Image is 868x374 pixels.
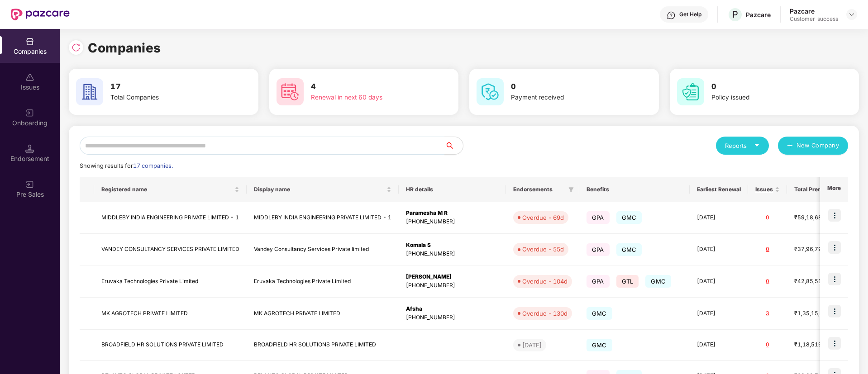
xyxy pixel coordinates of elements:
[690,298,748,330] td: [DATE]
[787,177,847,202] th: Total Premium
[690,330,748,361] td: [DATE]
[794,309,839,318] div: ₹1,35,15,875.76
[399,177,506,202] th: HR details
[25,37,34,46] img: svg+xml;base64,PHN2ZyBpZD0iQ29tcGFuaWVzIiB4bWxucz0iaHR0cDovL3d3dy53My5vcmcvMjAwMC9zdmciIHdpZHRoPS...
[247,330,399,361] td: BROADFIELD HR SOLUTIONS PRIVATE LIMITED
[94,298,247,330] td: MK AGROTECH PRIVATE LIMITED
[76,78,103,105] img: svg+xml;base64,PHN2ZyB4bWxucz0iaHR0cDovL3d3dy53My5vcmcvMjAwMC9zdmciIHdpZHRoPSI2MCIgaGVpZ2h0PSI2MC...
[444,142,463,149] span: search
[755,213,780,222] div: 0
[254,186,385,193] span: Display name
[794,277,839,286] div: ₹42,85,519.76
[732,9,738,20] span: P
[406,209,499,218] div: Paramesha M R
[477,78,504,105] img: svg+xml;base64,PHN2ZyB4bWxucz0iaHR0cDovL3d3dy53My5vcmcvMjAwMC9zdmciIHdpZHRoPSI2MCIgaGVpZ2h0PSI2MC...
[133,162,173,169] span: 17 companies.
[94,202,247,234] td: MIDDLEBY INDIA ENGINEERING PRIVATE LIMITED - 1
[522,341,542,350] div: [DATE]
[690,202,748,234] td: [DATE]
[616,275,639,288] span: GTL
[828,305,841,317] img: icon
[247,177,399,202] th: Display name
[828,273,841,285] img: icon
[794,341,839,349] div: ₹1,18,519.2
[711,81,825,93] h3: 0
[820,177,848,202] th: More
[725,141,760,150] div: Reports
[406,241,499,250] div: Komala S
[794,213,839,222] div: ₹59,18,680.58
[522,245,564,254] div: Overdue - 55d
[72,43,81,52] img: svg+xml;base64,PHN2ZyBpZD0iUmVsb2FkLTMyeDMyIiB4bWxucz0iaHR0cDovL3d3dy53My5vcmcvMjAwMC9zdmciIHdpZH...
[754,142,760,148] span: caret-down
[247,234,399,266] td: Vandey Consultancy Services Private limited
[667,11,676,20] img: svg+xml;base64,PHN2ZyBpZD0iSGVscC0zMngzMiIgeG1sbnM9Imh0dHA6Ly93d3cudzMub3JnLzIwMDAvc3ZnIiB3aWR0aD...
[755,186,773,193] span: Issues
[690,234,748,266] td: [DATE]
[513,186,565,193] span: Endorsements
[406,250,499,258] div: [PHONE_NUMBER]
[616,243,642,256] span: GMC
[522,213,564,222] div: Overdue - 69d
[11,9,70,20] img: New Pazcare Logo
[277,78,304,105] img: svg+xml;base64,PHN2ZyB4bWxucz0iaHR0cDovL3d3dy53My5vcmcvMjAwMC9zdmciIHdpZHRoPSI2MCIgaGVpZ2h0PSI2MC...
[406,305,499,313] div: Afsha
[522,277,568,286] div: Overdue - 104d
[587,307,612,320] span: GMC
[511,93,625,103] div: Payment received
[755,309,780,318] div: 3
[311,93,425,103] div: Renewal in next 60 days
[748,177,787,202] th: Issues
[587,211,610,224] span: GPA
[247,298,399,330] td: MK AGROTECH PRIVATE LIMITED
[690,177,748,202] th: Earliest Renewal
[794,186,833,193] span: Total Premium
[406,281,499,290] div: [PHONE_NUMBER]
[94,330,247,361] td: BROADFIELD HR SOLUTIONS PRIVATE LIMITED
[794,245,839,254] div: ₹37,96,798.68
[94,265,247,298] td: Eruvaka Technologies Private Limited
[88,38,161,58] h1: Companies
[94,234,247,266] td: VANDEY CONSULTANCY SERVICES PRIVATE LIMITED
[616,211,642,224] span: GMC
[406,313,499,322] div: [PHONE_NUMBER]
[406,218,499,226] div: [PHONE_NUMBER]
[101,186,233,193] span: Registered name
[828,241,841,254] img: icon
[848,11,855,18] img: svg+xml;base64,PHN2ZyBpZD0iRHJvcGRvd24tMzJ4MzIiIHhtbG5zPSJodHRwOi8vd3d3LnczLm9yZy8yMDAwL3N2ZyIgd2...
[444,137,463,155] button: search
[690,265,748,298] td: [DATE]
[679,11,701,18] div: Get Help
[25,180,34,189] img: svg+xml;base64,PHN2ZyB3aWR0aD0iMjAiIGhlaWdodD0iMjAiIHZpZXdCb3g9IjAgMCAyMCAyMCIgZmlsbD0ibm9uZSIgeG...
[755,341,780,349] div: 0
[645,275,671,288] span: GMC
[828,337,841,350] img: icon
[587,243,610,256] span: GPA
[790,15,838,23] div: Customer_success
[787,142,793,150] span: plus
[790,7,838,15] div: Pazcare
[511,81,625,93] h3: 0
[25,109,34,118] img: svg+xml;base64,PHN2ZyB3aWR0aD0iMjAiIGhlaWdodD0iMjAiIHZpZXdCb3g9IjAgMCAyMCAyMCIgZmlsbD0ibm9uZSIgeG...
[567,184,576,195] span: filter
[80,162,173,169] span: Showing results for
[406,273,499,281] div: [PERSON_NAME]
[247,265,399,298] td: Eruvaka Technologies Private Limited
[110,81,224,93] h3: 17
[311,81,425,93] h3: 4
[755,245,780,254] div: 0
[25,144,34,153] img: svg+xml;base64,PHN2ZyB3aWR0aD0iMTQuNSIgaGVpZ2h0PSIxNC41IiB2aWV3Qm94PSIwIDAgMTYgMTYiIGZpbGw9Im5vbm...
[579,177,690,202] th: Benefits
[568,187,574,192] span: filter
[828,209,841,222] img: icon
[94,177,247,202] th: Registered name
[677,78,704,105] img: svg+xml;base64,PHN2ZyB4bWxucz0iaHR0cDovL3d3dy53My5vcmcvMjAwMC9zdmciIHdpZHRoPSI2MCIgaGVpZ2h0PSI2MC...
[746,10,771,19] div: Pazcare
[522,309,568,318] div: Overdue - 130d
[247,202,399,234] td: MIDDLEBY INDIA ENGINEERING PRIVATE LIMITED - 1
[711,93,825,103] div: Policy issued
[110,93,224,103] div: Total Companies
[587,275,610,288] span: GPA
[587,339,612,351] span: GMC
[25,73,34,82] img: svg+xml;base64,PHN2ZyBpZD0iSXNzdWVzX2Rpc2FibGVkIiB4bWxucz0iaHR0cDovL3d3dy53My5vcmcvMjAwMC9zdmciIH...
